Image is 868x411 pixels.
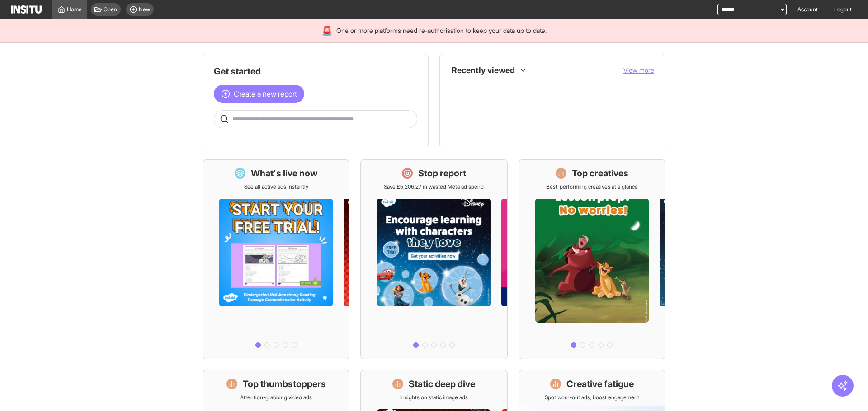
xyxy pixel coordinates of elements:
[321,24,333,37] div: 🚨
[400,394,468,401] p: Insights on static image ads
[234,88,297,99] span: Create a new report
[418,167,466,180] h1: Stop report
[240,394,312,401] p: Attention-grabbing video ads
[243,378,326,390] h1: Top thumbstoppers
[139,6,150,13] span: New
[203,159,349,359] a: What's live nowSee all active ads instantly
[519,159,665,359] a: Top creativesBest-performing creatives at a glance
[623,66,654,74] span: View more
[572,167,628,180] h1: Top creatives
[11,5,42,14] img: Logo
[67,6,82,13] span: Home
[214,65,417,78] h1: Get started
[104,6,117,13] span: Open
[623,66,654,75] button: View more
[409,378,475,390] h1: Static deep dive
[244,183,308,190] p: See all active ads instantly
[384,183,484,190] p: Save £5,206.27 in wasted Meta ad spend
[336,26,547,35] span: One or more platforms need re-authorisation to keep your data up to date.
[546,183,638,190] p: Best-performing creatives at a glance
[251,167,318,180] h1: What's live now
[214,85,304,103] button: Create a new report
[360,159,507,359] a: Stop reportSave £5,206.27 in wasted Meta ad spend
